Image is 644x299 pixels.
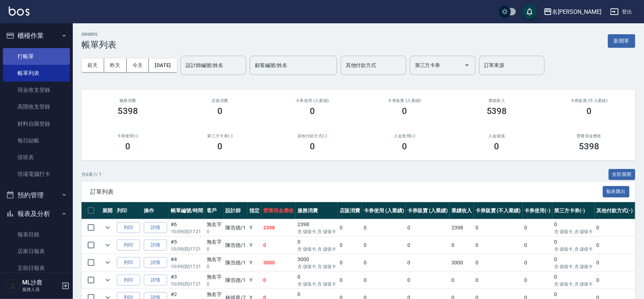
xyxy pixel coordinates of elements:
[554,228,593,235] p: 含 儲值卡, 含 儲值卡
[224,202,248,219] th: 設計師
[100,202,115,219] th: 展開
[450,202,474,219] th: 業績收入
[248,272,261,289] td: Y
[338,254,362,271] td: 0
[217,141,222,152] h3: 0
[609,169,636,180] button: 全部展開
[224,219,248,236] td: 陳浩德 /1
[144,275,167,286] a: 詳情
[248,237,261,254] td: Y
[169,237,205,254] td: #5
[297,263,336,270] p: 含 儲值卡, 含 儲值卡
[310,141,315,152] h3: 0
[523,254,553,271] td: 0
[6,279,20,293] img: Person
[402,106,407,116] h3: 0
[9,7,29,16] img: Logo
[595,219,635,236] td: 0
[554,263,593,270] p: 含 儲值卡, 含 儲值卡
[102,275,113,286] button: expand row
[117,257,140,268] button: 列印
[406,202,450,219] th: 卡券販賣 (入業績)
[523,237,553,254] td: 0
[595,237,635,254] td: 0
[406,272,450,289] td: 0
[450,219,474,236] td: 2398
[102,222,113,233] button: expand row
[595,202,635,219] th: 其他付款方式(-)
[552,237,595,254] td: 0
[3,48,70,65] a: 打帳單
[117,240,140,251] button: 列印
[261,272,296,289] td: 0
[552,272,595,289] td: 0
[367,98,442,103] h2: 卡券販賣 (入業績)
[169,272,205,289] td: #3
[450,254,474,271] td: 3000
[474,202,522,219] th: 卡券販賣 (不入業績)
[552,219,595,236] td: 0
[450,272,474,289] td: 0
[207,246,222,252] p: 0
[362,237,406,254] td: 0
[22,286,59,293] p: 服務人員
[297,228,336,235] p: 含 儲值卡, 含 儲值卡
[248,219,261,236] td: Y
[362,272,406,289] td: 0
[461,59,473,71] button: Open
[338,219,362,236] td: 0
[406,219,450,236] td: 0
[207,281,222,287] p: 0
[362,202,406,219] th: 卡券使用 (入業績)
[3,226,70,243] a: 報表目錄
[248,254,261,271] td: Y
[367,134,442,138] h2: 入金使用(-)
[183,134,258,138] h2: 第三方卡券(-)
[474,254,522,271] td: 0
[171,281,203,287] p: 10/09 (四) 17:21
[3,204,70,223] button: 報表及分析
[171,263,203,270] p: 10/09 (四) 17:21
[224,254,248,271] td: 陳浩德 /1
[275,134,350,138] h2: 其他付款方式(-)
[90,134,165,138] h2: 卡券使用(-)
[115,202,142,219] th: 列印
[595,272,635,289] td: 0
[450,237,474,254] td: 0
[603,186,630,197] button: 報表匯出
[125,141,130,152] h3: 0
[338,237,362,254] td: 0
[523,219,553,236] td: 0
[338,202,362,219] th: 店販消費
[82,32,116,37] h2: ORDERS
[207,221,222,228] div: 無名字
[217,106,222,116] h3: 0
[296,272,338,289] td: 0
[608,34,635,48] button: 新開單
[487,106,507,116] h3: 5398
[552,98,627,103] h2: 卡券販賣 (不入業績)
[474,272,522,289] td: 0
[275,98,350,103] h2: 卡券使用 (入業績)
[494,141,499,152] h3: 0
[474,219,522,236] td: 0
[144,222,167,233] a: 詳情
[224,272,248,289] td: 陳浩德 /1
[82,171,102,178] p: 共 6 筆, 1 / 1
[261,202,296,219] th: 營業現金應收
[82,59,104,72] button: 前天
[207,228,222,235] p: 0
[607,5,635,19] button: 登出
[3,82,70,98] a: 現金收支登錄
[144,257,167,268] a: 詳情
[142,202,169,219] th: 操作
[522,4,537,19] button: save
[90,98,165,103] h3: 服務消費
[554,281,593,287] p: 含 儲值卡, 含 儲值卡
[552,134,627,138] h2: 營業現金應收
[586,106,592,116] h3: 0
[310,106,315,116] h3: 0
[541,4,604,19] button: 名[PERSON_NAME]
[205,202,224,219] th: 客戶
[338,272,362,289] td: 0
